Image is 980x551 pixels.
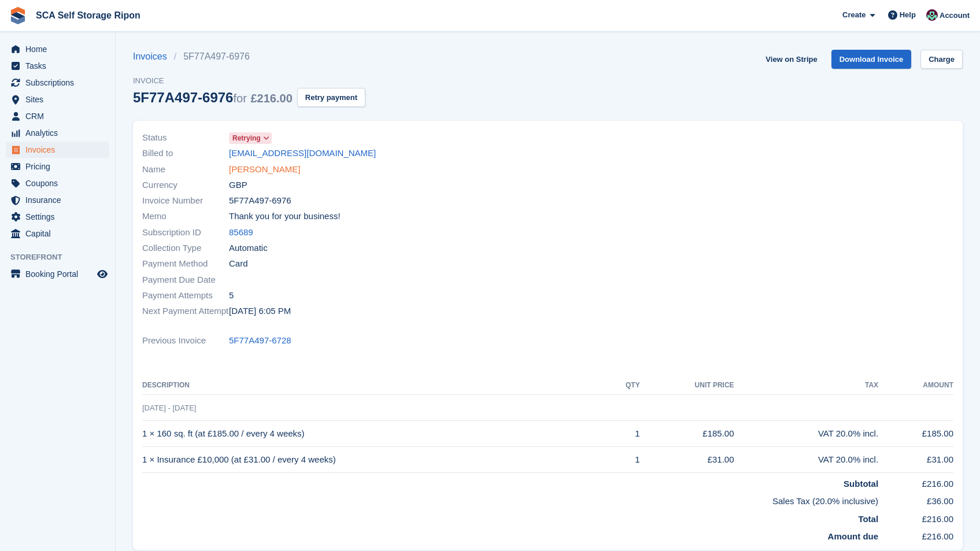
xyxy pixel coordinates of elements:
a: menu [6,158,109,175]
span: 5F77A497-6976 [229,194,291,208]
strong: Amount due [828,531,879,541]
span: Retrying [232,133,261,143]
div: 5F77A497-6976 [133,90,293,105]
span: Payment Attempts [142,289,229,302]
a: View on Stripe [761,50,822,69]
td: £36.00 [878,490,953,508]
span: £216.00 [250,92,292,105]
span: Coupons [25,175,95,191]
th: Unit Price [640,376,734,395]
span: Payment Method [142,257,229,271]
span: Next Payment Attempt [142,305,229,318]
td: £185.00 [640,421,734,447]
span: Status [142,131,229,145]
img: stora-icon-8386f47178a22dfd0bd8f6a31ec36ba5ce8667c1dd55bd0f319d3a0aa187defe.svg [9,7,27,24]
time: 2025-09-20 17:05:55 UTC [229,305,291,318]
span: Memo [142,210,229,223]
span: Storefront [10,252,115,263]
span: Analytics [25,125,95,141]
td: £216.00 [878,526,953,543]
span: Help [900,9,916,21]
span: Name [142,163,229,176]
a: menu [6,108,109,124]
a: SCA Self Storage Ripon [31,6,145,25]
span: 5 [229,289,234,302]
span: Account [940,10,970,21]
span: Invoice Number [142,194,229,208]
span: Tasks [25,58,95,74]
th: Tax [734,376,879,395]
td: £185.00 [878,421,953,447]
a: menu [6,142,109,158]
td: £216.00 [878,508,953,526]
span: Subscription ID [142,226,229,239]
a: menu [6,58,109,74]
th: Description [142,376,606,395]
a: Preview store [95,267,109,281]
a: Charge [920,50,963,69]
span: Pricing [25,158,95,175]
td: 1 × 160 sq. ft (at £185.00 / every 4 weeks) [142,421,606,447]
span: Card [229,257,248,271]
a: 5F77A497-6728 [229,334,291,347]
div: VAT 20.0% incl. [734,453,879,467]
a: Retrying [229,131,272,145]
span: Booking Portal [25,266,95,282]
span: Previous Invoice [142,334,229,347]
td: £216.00 [878,472,953,490]
span: GBP [229,179,247,192]
span: [DATE] - [DATE] [142,404,196,412]
span: Settings [25,209,95,225]
span: Sites [25,91,95,108]
span: Capital [25,225,95,242]
th: QTY [606,376,640,395]
div: VAT 20.0% incl. [734,427,879,441]
a: menu [6,225,109,242]
span: Currency [142,179,229,192]
a: menu [6,125,109,141]
span: Thank you for your business! [229,210,341,223]
strong: Subtotal [844,479,878,489]
span: for [233,92,246,105]
a: menu [6,175,109,191]
td: Sales Tax (20.0% inclusive) [142,490,878,508]
td: 1 [606,447,640,473]
a: menu [6,192,109,208]
span: Subscriptions [25,75,95,91]
a: [PERSON_NAME] [229,163,300,176]
span: Home [25,41,95,57]
td: £31.00 [878,447,953,473]
span: Billed to [142,147,229,160]
button: Retry payment [297,88,365,107]
a: menu [6,266,109,282]
span: Automatic [229,242,268,255]
a: 85689 [229,226,253,239]
td: 1 × Insurance £10,000 (at £31.00 / every 4 weeks) [142,447,606,473]
span: Invoice [133,75,365,87]
span: Invoices [25,142,95,158]
td: 1 [606,421,640,447]
span: Create [842,9,866,21]
span: Collection Type [142,242,229,255]
span: Payment Due Date [142,273,229,287]
a: Invoices [133,50,174,64]
span: CRM [25,108,95,124]
a: menu [6,209,109,225]
nav: breadcrumbs [133,50,365,64]
a: menu [6,91,109,108]
a: Download Invoice [831,50,912,69]
a: menu [6,41,109,57]
a: [EMAIL_ADDRESS][DOMAIN_NAME] [229,147,376,160]
img: Sam Chapman [926,9,938,21]
td: £31.00 [640,447,734,473]
strong: Total [858,514,878,524]
th: Amount [878,376,953,395]
span: Insurance [25,192,95,208]
a: menu [6,75,109,91]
